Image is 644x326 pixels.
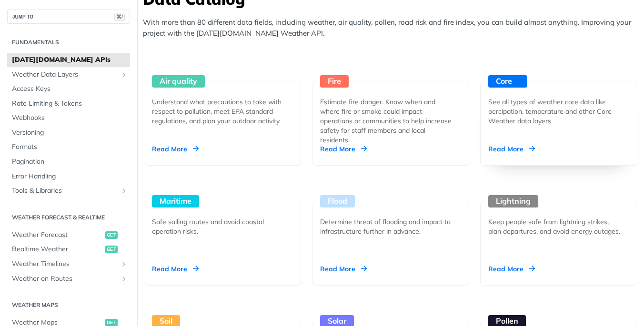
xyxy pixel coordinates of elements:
a: Weather Forecastget [7,228,130,242]
div: Read More [320,264,367,274]
span: ⌘/ [114,13,125,21]
span: Webhooks [12,113,128,123]
a: Realtime Weatherget [7,242,130,257]
div: Read More [488,264,535,274]
div: Read More [488,144,535,154]
a: Error Handling [7,169,130,184]
a: Core See all types of weather core data like percipation, temperature and other Core Weather data... [476,46,641,166]
div: Core [488,75,527,88]
div: Understand what precautions to take with respect to pollution, meet EPA standard regulations, and... [152,97,285,126]
a: Webhooks [7,111,130,125]
p: With more than 80 different data fields, including weather, air quality, pollen, road risk and fi... [143,17,643,39]
span: Error Handling [12,172,128,181]
span: Weather Data Layers [12,70,118,79]
span: Weather Timelines [12,259,118,269]
button: Show subpages for Weather Timelines [120,260,128,268]
span: Realtime Weather [12,245,103,254]
div: Determine threat of flooding and impact to infrastructure further in advance. [320,217,453,236]
a: Weather TimelinesShow subpages for Weather Timelines [7,257,130,271]
div: Fire [320,75,349,88]
span: Weather on Routes [12,274,118,284]
span: get [105,246,118,253]
div: Lightning [488,195,538,207]
button: Show subpages for Weather Data Layers [120,71,128,79]
span: [DATE][DOMAIN_NAME] APIs [12,55,128,65]
a: Tools & LibrariesShow subpages for Tools & Libraries [7,184,130,198]
span: get [105,231,118,239]
a: Formats [7,140,130,154]
button: Show subpages for Weather on Routes [120,275,128,283]
span: Pagination [12,157,128,167]
span: Access Keys [12,84,128,94]
h2: Fundamentals [7,38,130,47]
a: [DATE][DOMAIN_NAME] APIs [7,53,130,67]
a: Fire Estimate fire danger. Know when and where fire or smoke could impact operations or communiti... [308,46,473,166]
a: Weather on RoutesShow subpages for Weather on Routes [7,272,130,286]
a: Access Keys [7,82,130,96]
span: Rate Limiting & Tokens [12,99,128,109]
div: Flood [320,195,355,207]
h2: Weather Maps [7,301,130,309]
span: Versioning [12,128,128,138]
button: Show subpages for Tools & Libraries [120,187,128,195]
a: Air quality Understand what precautions to take with respect to pollution, meet EPA standard regu... [140,46,305,166]
a: Flood Determine threat of flooding and impact to infrastructure further in advance. Read More [308,166,473,286]
div: Air quality [152,75,205,88]
a: Versioning [7,126,130,140]
div: Keep people safe from lightning strikes, plan departures, and avoid energy outages. [488,217,622,236]
a: Pagination [7,155,130,169]
span: Formats [12,142,128,152]
div: Safe sailing routes and avoid coastal operation risks. [152,217,285,236]
a: Maritime Safe sailing routes and avoid coastal operation risks. Read More [140,166,305,286]
button: JUMP TO⌘/ [7,10,130,24]
span: Tools & Libraries [12,186,118,196]
div: See all types of weather core data like percipation, temperature and other Core Weather data layers [488,97,622,126]
div: Estimate fire danger. Know when and where fire or smoke could impact operations or communities to... [320,97,453,145]
a: Weather Data LayersShow subpages for Weather Data Layers [7,68,130,82]
a: Lightning Keep people safe from lightning strikes, plan departures, and avoid energy outages. Rea... [476,166,641,286]
div: Read More [152,264,199,274]
div: Maritime [152,195,199,207]
h2: Weather Forecast & realtime [7,213,130,222]
div: Read More [320,144,367,154]
span: Weather Forecast [12,230,103,240]
a: Rate Limiting & Tokens [7,97,130,111]
div: Read More [152,144,199,154]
